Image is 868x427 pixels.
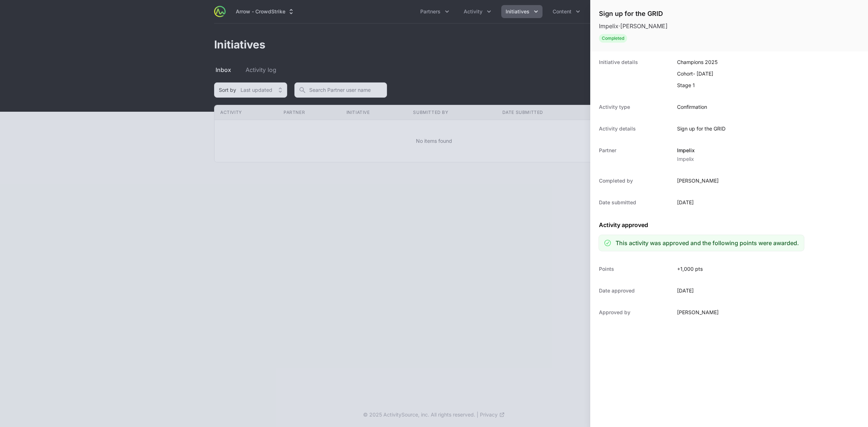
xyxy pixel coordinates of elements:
p: Stage 1 [677,82,718,89]
dd: [DATE] [677,199,694,206]
dd: [PERSON_NAME] [677,309,719,316]
p: Cohort - [DATE] [677,70,718,77]
p: +1,000 pts [677,265,703,273]
dt: Activity type [599,103,668,111]
dt: Date submitted [599,199,668,206]
p: Impelix · [PERSON_NAME] [599,22,668,30]
dd: [DATE] [677,287,694,294]
dd: [PERSON_NAME] [677,177,719,184]
p: Champions 2025 [677,59,718,66]
dt: Partner [599,147,668,163]
dd: Confirmation [677,103,707,111]
h1: Sign up for the GRID [599,9,668,19]
dt: Approved by [599,309,668,316]
dt: Completed by [599,177,668,184]
p: Impelix [677,155,695,163]
dt: Initiative details [599,59,668,89]
dt: Activity details [599,125,668,132]
dt: Points [599,265,668,273]
h3: Activity approved [599,221,804,229]
h3: This activity was approved and the following points were awarded. [616,239,799,247]
dt: Date approved [599,287,668,294]
p: Impelix [677,147,695,154]
p: Sign up for the GRID [677,125,726,132]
